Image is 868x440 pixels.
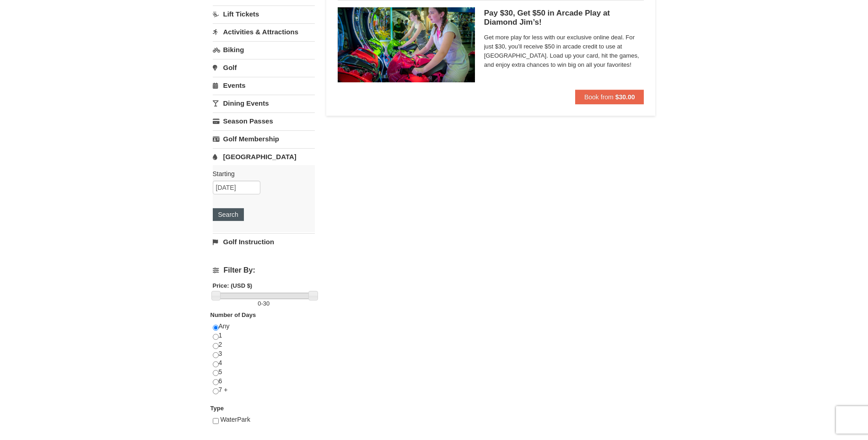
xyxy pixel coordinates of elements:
[210,311,256,318] strong: Number of Days
[213,95,315,112] a: Dining Events
[213,169,308,178] label: Starting
[213,233,315,250] a: Golf Instruction
[213,282,253,289] strong: Price: (USD $)
[213,208,244,221] button: Search
[258,300,261,307] span: 0
[213,322,315,404] div: Any 1 2 3 4 5 6 7 +
[213,5,315,22] a: Lift Tickets
[263,300,270,307] span: 30
[213,130,315,147] a: Golf Membership
[213,59,315,76] a: Golf
[213,299,315,308] label: -
[213,23,315,40] a: Activities & Attractions
[220,416,250,423] span: WaterPark
[584,93,614,101] span: Book from
[484,33,644,70] span: Get more play for less with our exclusive online deal. For just $30, you’ll receive $50 in arcade...
[338,7,475,82] img: 6619917-1621-4efc4b47.jpg
[213,41,315,58] a: Biking
[213,77,315,94] a: Events
[213,148,315,165] a: [GEOGRAPHIC_DATA]
[210,405,224,412] strong: Type
[484,9,644,27] h5: Pay $30, Get $50 in Arcade Play at Diamond Jim’s!
[575,90,644,104] button: Book from $30.00
[213,113,315,129] a: Season Passes
[615,93,635,101] strong: $30.00
[213,266,315,274] h4: Filter By:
